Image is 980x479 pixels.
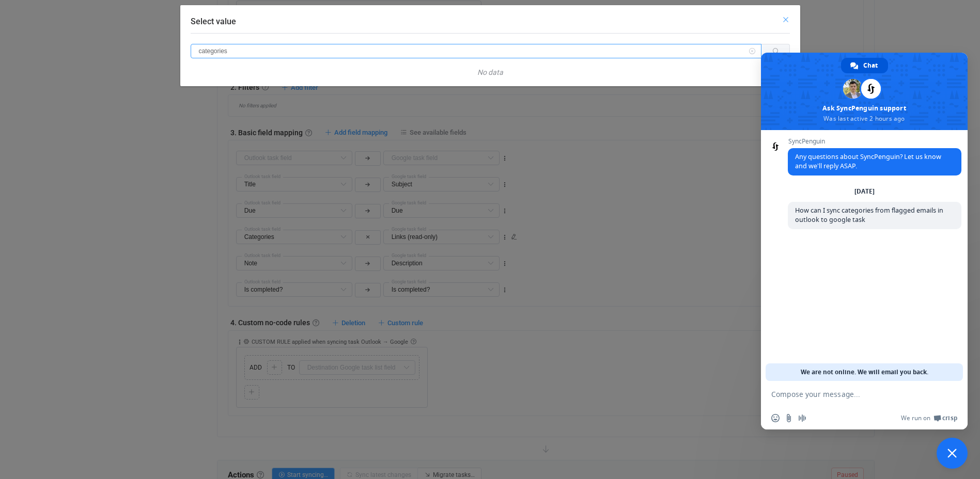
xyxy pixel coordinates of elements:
span: Insert an emoji [771,414,780,422]
span: We run on [901,414,930,422]
div: [DATE] [854,188,875,195]
span: Audio message [798,414,806,422]
div: No data [191,66,790,79]
span: Crisp [942,414,957,422]
a: We run onCrisp [901,414,957,422]
div: Select value [180,5,800,86]
span: Select value [191,17,236,26]
textarea: Compose your message... [771,390,935,399]
input: Search [191,44,761,58]
span: We are not online. We will email you back. [801,363,928,381]
div: Close chat [937,438,968,469]
span: Send a file [785,414,793,422]
span: How can I sync categories from flagged emails in outlook to google task [795,206,943,224]
span: SyncPenguin [788,138,961,145]
span: Any questions about SyncPenguin? Let us know and we'll reply ASAP. [795,152,941,170]
button: Close [782,15,790,25]
div: Chat [841,58,888,73]
span: Chat [863,58,878,73]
